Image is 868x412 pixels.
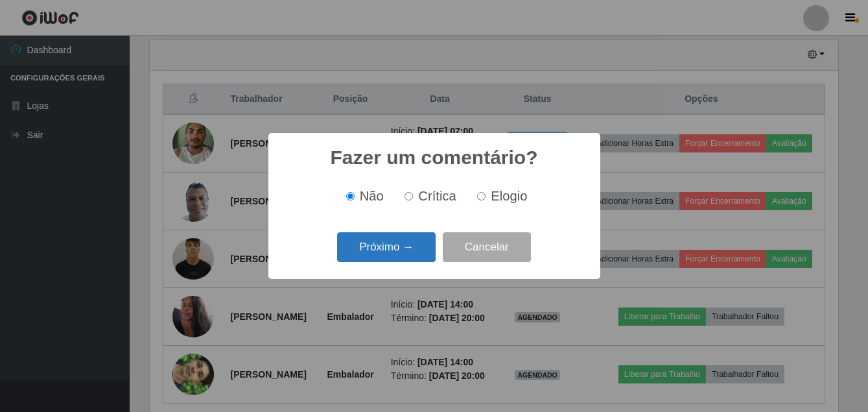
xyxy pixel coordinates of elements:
input: Crítica [405,192,413,200]
input: Não [346,192,355,200]
input: Elogio [477,192,486,200]
span: Elogio [491,189,527,203]
button: Cancelar [443,232,531,263]
h2: Fazer um comentário? [330,146,537,169]
span: Crítica [418,189,456,203]
span: Não [360,189,384,203]
button: Próximo → [337,232,436,263]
